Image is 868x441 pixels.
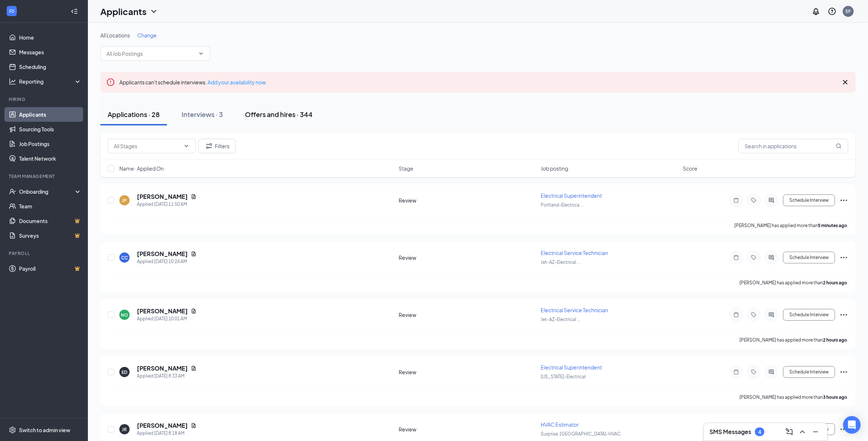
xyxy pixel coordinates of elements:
a: PayrollCrown [19,261,82,276]
a: Messages [19,45,82,59]
div: NO [121,312,128,318]
div: Team Management [9,173,80,179]
div: Applied [DATE] 11:50 AM [137,201,197,208]
svg: ChevronDown [149,7,158,16]
div: SF [846,8,851,14]
div: Applied [DATE] 10:24 AM [137,258,197,265]
div: Applied [DATE] 8:18 AM [137,430,197,437]
span: HVAC Estimator [541,421,579,428]
svg: Note [732,369,741,375]
div: Payroll [9,250,80,256]
button: Schedule Interview [783,194,835,206]
div: Review [399,197,537,204]
a: Job Postings [19,136,82,151]
a: Scheduling [19,59,82,74]
p: [PERSON_NAME] has applied more than . [740,337,848,343]
svg: QuestionInfo [828,7,837,16]
div: CC [121,255,128,261]
h5: [PERSON_NAME] [137,193,188,201]
b: 3 hours ago [823,394,847,400]
h5: [PERSON_NAME] [137,250,188,258]
div: JP [122,197,127,204]
div: Review [399,311,537,318]
button: ChevronUp [797,426,808,438]
b: 2 hours ago [823,280,847,285]
p: [PERSON_NAME] has applied more than . [740,280,848,286]
a: Add your availability now [208,79,266,85]
span: Score [683,165,697,172]
div: Onboarding [19,188,75,195]
span: Jet-AZ-Electrical ... [541,259,580,265]
span: Portland-Electrica ... [541,202,584,208]
svg: Document [191,308,197,314]
div: Reporting [19,78,82,85]
svg: Error [106,78,115,87]
a: Home [19,30,82,45]
svg: ActiveChat [767,312,776,318]
a: Team [19,199,82,214]
svg: UserCheck [9,188,16,195]
h5: [PERSON_NAME] [137,422,188,430]
svg: Ellipses [839,368,848,376]
span: All Locations [100,32,130,39]
svg: Ellipses [839,196,848,205]
div: Open Intercom Messenger [843,416,861,434]
input: Search in applications [738,139,848,153]
span: Jet-AZ-Electrical ... [541,317,580,322]
svg: Tag [749,312,758,318]
input: All Job Postings [107,50,195,58]
button: Schedule Interview [783,366,835,378]
div: Applications · 28 [108,110,160,119]
div: Interviews · 3 [182,110,223,119]
a: SurveysCrown [19,228,82,243]
svg: Document [191,365,197,371]
svg: ActiveChat [767,369,776,375]
svg: Ellipses [839,425,848,434]
div: Switch to admin view [19,426,70,434]
p: [PERSON_NAME] has applied more than . [740,394,848,400]
span: Name · Applied On [119,165,164,172]
svg: ComposeMessage [785,427,794,436]
svg: ActiveChat [767,197,776,203]
div: Review [399,368,537,376]
p: [PERSON_NAME] has applied more than . [734,222,848,229]
div: ED [122,369,127,375]
a: Applicants [19,107,82,122]
button: ComposeMessage [783,426,795,438]
svg: Tag [749,369,758,375]
span: Electrical Service Technician [541,307,608,313]
span: Stage [399,165,414,172]
button: Filter Filters [198,139,236,153]
svg: Ellipses [839,310,848,319]
svg: Settings [9,426,16,434]
h3: SMS Messages [709,428,751,436]
button: Schedule Interview [783,309,835,321]
div: Applied [DATE] 8:33 AM [137,372,197,380]
div: Applied [DATE] 10:01 AM [137,315,197,322]
svg: Ellipses [839,253,848,262]
h1: Applicants [100,5,146,18]
svg: Document [191,251,197,257]
svg: Cross [841,78,850,87]
svg: Notifications [812,7,820,16]
svg: Note [732,312,741,318]
span: [US_STATE]-Electrical [541,374,586,379]
div: Hiring [9,96,80,102]
svg: Analysis [9,78,16,85]
span: Job posting [541,165,568,172]
span: Change [137,32,157,39]
div: 4 [758,429,761,435]
div: Review [399,426,537,433]
div: Offers and hires · 344 [245,110,313,119]
svg: ChevronUp [798,427,807,436]
a: Talent Network [19,151,82,166]
span: Electrical Superintendent [541,364,602,371]
span: Electrical Superintendent [541,192,602,199]
svg: Note [732,255,741,260]
input: All Stages [114,142,180,150]
button: Minimize [810,426,822,438]
div: Review [399,254,537,261]
b: 5 minutes ago [818,223,847,228]
svg: MagnifyingGlass [836,143,842,149]
svg: Filter [205,142,213,150]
